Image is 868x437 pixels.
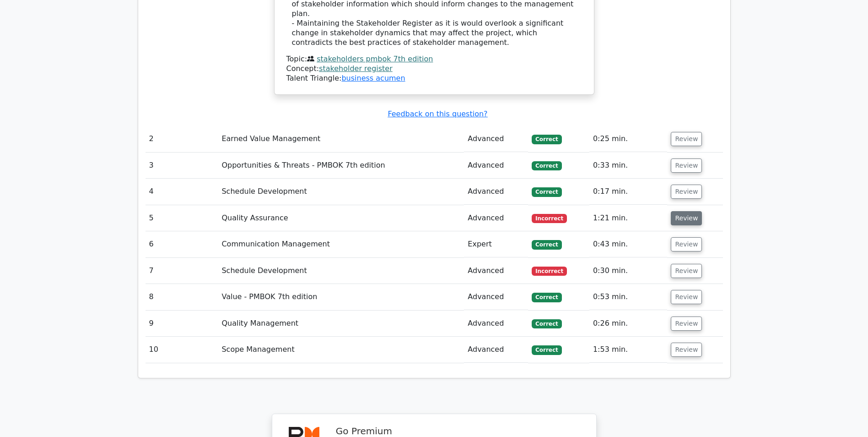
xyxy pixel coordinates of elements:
[286,55,582,64] div: Topic:
[146,337,218,363] td: 10
[341,74,405,82] a: business acumen
[218,258,464,284] td: Schedule Development
[218,231,464,257] td: Communication Management
[532,187,561,197] span: Correct
[532,135,561,144] span: Correct
[146,258,218,284] td: 7
[589,231,668,257] td: 0:43 min.
[146,153,218,179] td: 3
[286,64,582,74] div: Concept:
[589,258,668,284] td: 0:30 min.
[218,337,464,363] td: Scope Management
[671,158,702,173] button: Review
[388,109,487,118] a: Feedback on this question?
[146,231,218,257] td: 6
[589,311,668,337] td: 0:26 min.
[464,284,528,310] td: Advanced
[218,126,464,152] td: Earned Value Management
[532,161,561,170] span: Correct
[589,284,668,310] td: 0:53 min.
[464,179,528,205] td: Advanced
[532,345,561,355] span: Correct
[218,311,464,337] td: Quality Management
[671,317,702,331] button: Review
[464,205,528,231] td: Advanced
[286,55,582,83] div: Talent Triangle:
[464,126,528,152] td: Advanced
[146,284,218,310] td: 8
[146,311,218,337] td: 9
[218,179,464,205] td: Schedule Development
[589,179,668,205] td: 0:17 min.
[146,179,218,205] td: 4
[589,126,668,152] td: 0:25 min.
[532,214,567,223] span: Incorrect
[532,319,561,328] span: Correct
[146,205,218,231] td: 5
[218,284,464,310] td: Value - PMBOK 7th edition
[671,211,702,225] button: Review
[464,153,528,179] td: Advanced
[532,293,561,302] span: Correct
[532,267,567,276] span: Incorrect
[671,264,702,278] button: Review
[464,337,528,363] td: Advanced
[319,64,393,73] a: stakeholder register
[671,290,702,304] button: Review
[464,311,528,337] td: Advanced
[589,337,668,363] td: 1:53 min.
[317,55,433,63] a: stakeholders pmbok 7th edition
[464,258,528,284] td: Advanced
[146,126,218,152] td: 2
[671,132,702,146] button: Review
[218,153,464,179] td: Opportunities & Threats - PMBOK 7th edition
[671,343,702,357] button: Review
[589,153,668,179] td: 0:33 min.
[671,237,702,251] button: Review
[218,205,464,231] td: Quality Assurance
[464,231,528,257] td: Expert
[589,205,668,231] td: 1:21 min.
[532,240,561,249] span: Correct
[671,185,702,199] button: Review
